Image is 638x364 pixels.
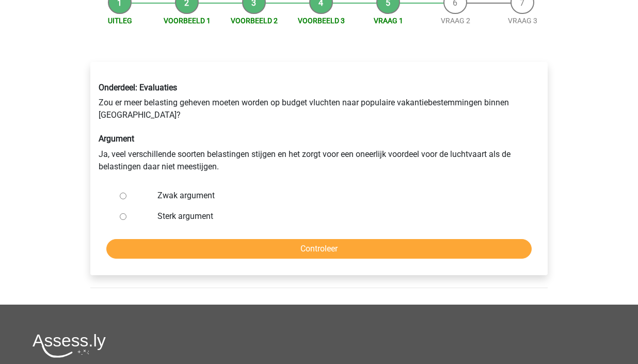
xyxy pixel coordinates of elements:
h6: Onderdeel: Evaluaties [99,83,539,92]
a: Uitleg [108,17,132,25]
a: Voorbeeld 1 [164,17,211,25]
a: Voorbeeld 2 [231,17,278,25]
a: Voorbeeld 3 [298,17,345,25]
a: Vraag 3 [508,17,537,25]
div: Zou er meer belasting geheven moeten worden op budget vluchten naar populaire vakantiebestemminge... [91,74,547,181]
a: Vraag 2 [441,17,470,25]
img: Assessly logo [33,334,106,358]
input: Controleer [106,239,532,259]
label: Sterk argument [157,210,515,223]
h6: Argument [99,134,539,144]
label: Zwak argument [157,189,515,202]
a: Vraag 1 [374,17,403,25]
